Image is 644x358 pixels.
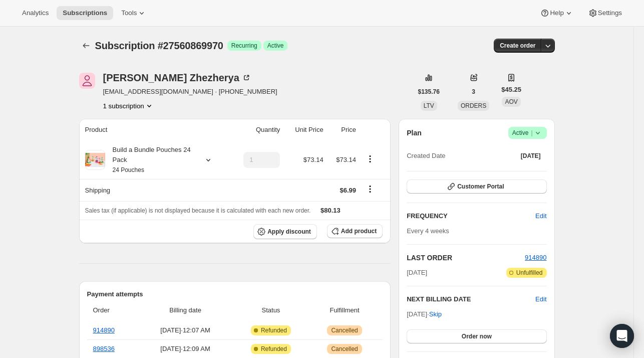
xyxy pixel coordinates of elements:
span: Skip [429,309,442,319]
span: Cancelled [331,326,358,334]
span: $135.76 [418,88,440,96]
span: Julia Zhezherya [79,73,95,89]
button: Product actions [362,153,378,164]
span: ORDERS [461,102,486,109]
span: $73.14 [336,156,356,163]
span: Help [550,9,563,17]
span: [DATE] [521,152,541,160]
div: Open Intercom Messenger [610,324,634,348]
span: [DATE] · 12:09 AM [141,344,229,354]
button: Edit [529,208,552,224]
span: Sales tax (if applicable) is not displayed because it is calculated with each new order. [85,207,311,214]
span: Settings [598,9,622,17]
th: Quantity [229,119,283,141]
span: $73.14 [303,156,324,163]
button: Subscriptions [79,39,93,53]
span: Active [267,42,284,50]
span: Tools [121,9,137,17]
a: 898536 [93,345,115,352]
span: [DATE] · 12:07 AM [141,325,229,335]
th: Product [79,119,230,141]
span: Refunded [261,326,287,334]
button: 3 [466,85,481,99]
button: Add product [327,224,383,238]
span: [DATE] [407,268,427,278]
h2: NEXT BILLING DATE [407,294,535,304]
div: [PERSON_NAME] Zhezherya [103,73,251,83]
button: Help [534,6,579,20]
span: [DATE] · [407,310,442,318]
button: Shipping actions [362,184,378,195]
span: Unfulfilled [516,269,543,277]
h2: Payment attempts [87,289,383,299]
button: 914890 [525,253,546,263]
button: Tools [115,6,153,20]
button: $135.76 [412,85,446,99]
button: Skip [423,306,448,322]
button: Product actions [103,101,154,111]
th: Price [327,119,359,141]
span: Create order [500,42,535,50]
button: Apply discount [253,224,317,239]
span: Every 4 weeks [407,227,449,235]
h2: LAST ORDER [407,253,525,263]
a: 914890 [525,254,546,261]
span: $80.13 [320,207,341,214]
a: 914890 [93,326,115,334]
span: Customer Portal [457,183,504,191]
button: Analytics [16,6,55,20]
th: Order [87,299,139,321]
span: | [531,129,532,137]
button: Customer Portal [407,180,546,194]
th: Shipping [79,179,230,201]
span: LTV [424,102,434,109]
span: [EMAIL_ADDRESS][DOMAIN_NAME] · [PHONE_NUMBER] [103,87,277,97]
span: Apply discount [267,228,311,236]
span: Fulfillment [312,305,377,315]
span: Subscriptions [63,9,107,17]
th: Unit Price [283,119,326,141]
span: Edit [535,211,546,221]
span: $45.25 [501,85,521,95]
span: Created Date [407,151,445,161]
span: Add product [341,227,377,235]
span: Active [512,128,543,138]
span: Order now [462,332,492,340]
span: Billing date [141,305,229,315]
span: Status [235,305,306,315]
button: Order now [407,329,546,343]
button: [DATE] [515,149,547,163]
span: Refunded [261,345,287,353]
span: Recurring [231,42,257,50]
span: Subscription #27560869970 [95,40,223,51]
button: Edit [535,294,546,304]
button: Settings [582,6,628,20]
h2: FREQUENCY [407,211,535,221]
span: Analytics [22,9,49,17]
div: Build a Bundle Pouches 24 Pack [105,145,195,175]
span: 3 [472,88,475,96]
span: Cancelled [331,345,358,353]
small: 24 Pouches [113,166,144,173]
h2: Plan [407,128,422,138]
span: $6.99 [340,187,356,194]
button: Create order [494,39,541,53]
button: Subscriptions [57,6,113,20]
span: AOV [505,98,517,105]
